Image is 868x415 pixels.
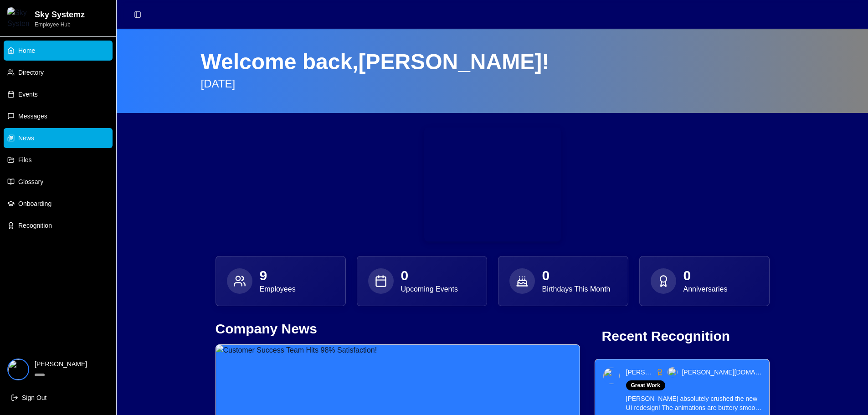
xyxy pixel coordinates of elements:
p: [PERSON_NAME] absolutely crushed the new UI redesign! The animations are buttery smooth and the a... [626,394,762,412]
a: Events [4,84,113,104]
p: 9 [260,267,296,284]
p: [DATE] [201,77,784,91]
span: Events [18,90,38,99]
a: Glossary [4,172,113,192]
span: Directory [18,68,44,77]
span: Sign Out [22,393,46,402]
iframe: Home Page Video [424,128,561,241]
span: Messages [18,112,47,121]
a: Onboarding [4,194,113,214]
a: Home [4,41,113,61]
a: 0Upcoming Events [357,256,487,306]
a: 0Birthdays This Month [498,256,628,306]
p: Anniversaries [683,284,728,295]
a: News [4,128,113,148]
span: News [18,133,34,143]
span: Onboarding [18,199,51,208]
h2: Sky Systemz [35,8,85,21]
a: Directory [4,62,113,82]
img: Sky Systemz [7,7,29,29]
span: Glossary [18,177,43,186]
button: Sign Out [7,388,109,408]
p: [PERSON_NAME][DOMAIN_NAME][PERSON_NAME] [682,368,761,377]
img: redirect [668,367,678,377]
span: Recognition [18,221,52,230]
p: Birthdays This Month [542,284,611,295]
p: [PERSON_NAME] [35,359,109,369]
a: 0Anniversaries [639,256,770,306]
p: 0 [683,267,728,284]
p: [PERSON_NAME] [626,368,653,377]
img: redirect [603,368,620,384]
a: Messages [4,106,113,126]
p: 0 [401,267,458,284]
a: 9Employees [216,256,346,306]
p: Employee Hub [35,21,85,28]
div: Great Work [626,380,665,390]
a: Files [4,150,113,170]
p: Upcoming Events [401,284,458,295]
span: Files [18,155,32,164]
span: Home [18,46,35,55]
h2: Recent Recognition [602,328,762,344]
img: redirect [8,359,28,379]
h1: Welcome back, [PERSON_NAME] ! [201,51,784,73]
p: 0 [542,267,611,284]
h2: Company News [216,321,580,337]
p: Employees [260,284,296,295]
a: Recognition [4,215,113,236]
